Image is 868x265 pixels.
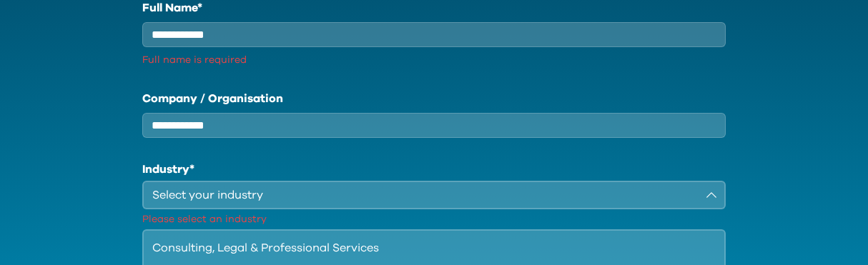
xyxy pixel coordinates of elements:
[152,239,699,256] div: Consulting, Legal & Professional Services
[152,186,696,204] div: Select your industry
[142,53,726,67] p: Full name is required
[142,161,726,178] h1: Industry*
[142,90,726,107] label: Company / Organisation
[142,212,726,226] p: Please select an industry
[142,181,726,209] button: Select your industry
